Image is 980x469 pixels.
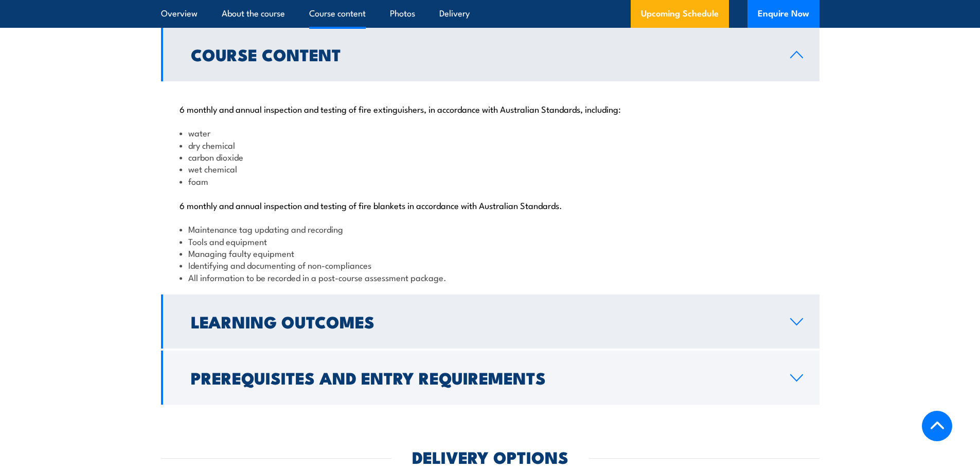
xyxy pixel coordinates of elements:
h2: Learning Outcomes [191,314,774,328]
li: foam [180,175,801,187]
p: 6 monthly and annual inspection and testing of fire extinguishers, in accordance with Australian ... [180,103,801,114]
li: All information to be recorded in a post-course assessment package. [180,271,801,283]
a: Learning Outcomes [161,294,819,349]
li: Identifying and documenting of non-compliances [180,259,801,271]
li: Managing faulty equipment [180,247,801,259]
h2: Course Content [191,47,774,61]
li: water [180,127,801,138]
h2: DELIVERY OPTIONS [412,449,568,464]
a: Prerequisites and Entry Requirements [161,351,819,405]
li: wet chemical [180,163,801,175]
li: carbon dioxide [180,151,801,163]
li: dry chemical [180,139,801,151]
li: Tools and equipment [180,235,801,247]
h2: Prerequisites and Entry Requirements [191,370,774,385]
p: 6 monthly and annual inspection and testing of fire blankets in accordance with Australian Standa... [180,200,801,210]
a: Course Content [161,27,819,81]
li: Maintenance tag updating and recording [180,223,801,235]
